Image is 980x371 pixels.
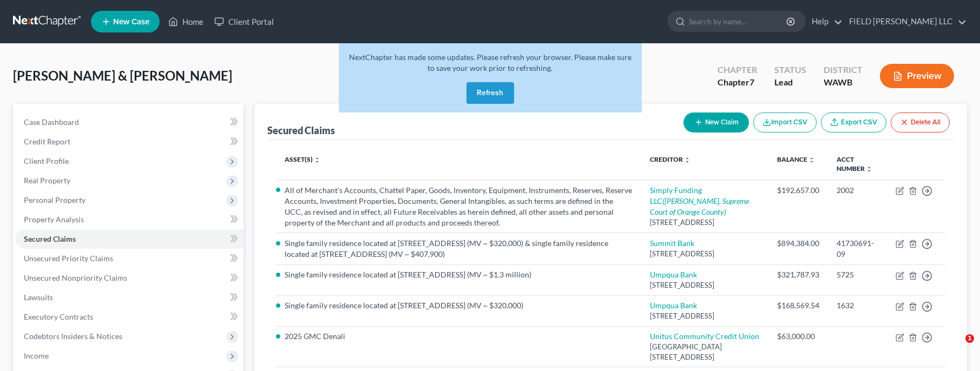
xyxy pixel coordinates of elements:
[650,217,760,228] div: [STREET_ADDRESS]
[774,76,806,89] div: Lead
[15,249,244,268] a: Unsecured Priority Claims
[837,300,878,311] div: 1632
[24,234,76,243] span: Secured Claims
[777,155,815,163] a: Balance unfold_more
[749,77,754,87] span: 7
[24,137,70,146] span: Credit Report
[777,238,819,249] div: $894,384.00
[777,300,819,311] div: $168,569.54
[650,301,697,310] a: Umpqua Bank
[808,157,815,163] i: unfold_more
[285,269,633,280] li: Single family residence located at [STREET_ADDRESS] (MV ~ $1.3 million)
[943,334,969,360] iframe: Intercom live chat
[837,269,878,280] div: 5725
[777,269,819,280] div: $321,787.93
[15,112,244,132] a: Case Dashboard
[880,64,954,88] button: Preview
[24,332,122,341] span: Codebtors Insiders & Notices
[24,254,113,263] span: Unsecured Priority Claims
[650,342,760,362] div: [GEOGRAPHIC_DATA][STREET_ADDRESS]
[650,311,760,321] div: [STREET_ADDRESS]
[113,18,149,26] span: New Case
[753,112,817,132] button: Import CSV
[824,64,863,76] div: District
[689,11,788,31] input: Search by name...
[650,270,697,279] a: Umpqua Bank
[837,185,878,196] div: 2002
[650,249,760,259] div: [STREET_ADDRESS]
[24,117,79,127] span: Case Dashboard
[24,195,85,204] span: Personal Property
[24,351,49,360] span: Income
[24,156,69,165] span: Client Profile
[650,155,690,163] a: Creditor unfold_more
[24,176,70,185] span: Real Property
[15,307,244,327] a: Executory Contracts
[314,157,320,163] i: unfold_more
[718,64,757,76] div: Chapter
[806,12,843,31] a: Help
[15,132,244,151] a: Credit Report
[718,76,757,89] div: Chapter
[650,186,749,216] a: Simply Funding LLC([PERSON_NAME], Supreme Court of Orange County)
[824,76,863,89] div: WAWB
[285,331,633,342] li: 2025 GMC Denali
[15,268,244,288] a: Unsecured Nonpriority Claims
[285,155,320,163] a: Asset(s) unfold_more
[24,273,127,282] span: Unsecured Nonpriority Claims
[777,185,819,196] div: $192,657.00
[24,215,84,224] span: Property Analysis
[844,12,966,31] a: FIELD [PERSON_NAME] LLC
[285,238,633,260] li: Single family residence located at [STREET_ADDRESS] (MV ~ $320,000) & single family residence loc...
[837,155,872,173] a: Acct Number unfold_more
[209,12,279,31] a: Client Portal
[15,210,244,229] a: Property Analysis
[965,334,974,343] span: 1
[24,293,53,302] span: Lawsuits
[285,300,633,311] li: Single family residence located at [STREET_ADDRESS] (MV ~ $320,000)
[866,166,872,173] i: unfold_more
[837,238,878,260] div: 41730691-09
[163,12,209,31] a: Home
[774,64,806,76] div: Status
[15,288,244,307] a: Lawsuits
[891,112,950,132] button: Delete All
[13,68,232,83] span: [PERSON_NAME] & [PERSON_NAME]
[15,229,244,249] a: Secured Claims
[650,332,759,341] a: Unitus Community Credit Union
[777,331,819,342] div: $63,000.00
[684,157,690,163] i: unfold_more
[821,112,886,132] a: Export CSV
[466,82,514,104] button: Refresh
[285,185,633,228] li: All of Merchant's Accounts, Chattel Paper, Goods, Inventory, Equipment, Instruments, Reserves, Re...
[683,112,749,132] button: New Claim
[24,312,93,321] span: Executory Contracts
[650,280,760,290] div: [STREET_ADDRESS]
[650,196,749,216] i: ([PERSON_NAME], Supreme Court of Orange County)
[650,239,694,248] a: Summit Bank
[267,124,335,137] div: Secured Claims
[349,52,632,72] span: NextChapter has made some updates. Please refresh your browser. Please make sure to save your wor...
